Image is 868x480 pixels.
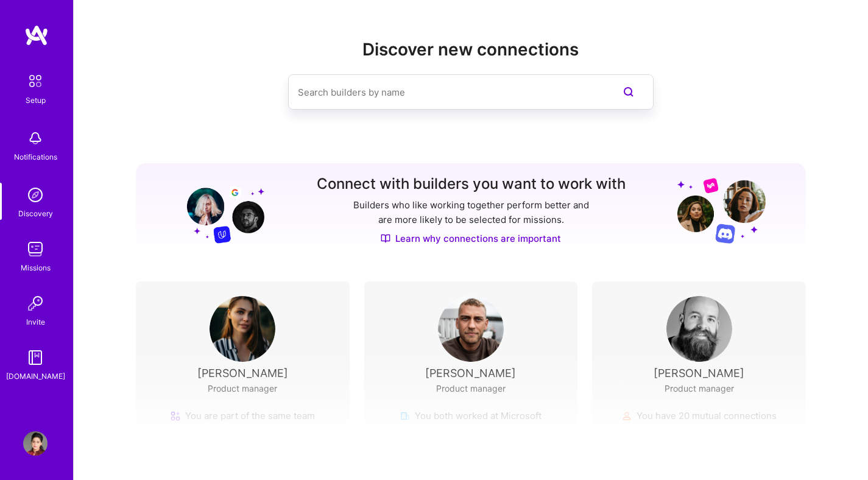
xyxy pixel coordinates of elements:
[20,431,51,456] a: User Avatar
[317,175,626,193] h3: Connect with builders you want to work with
[666,296,732,362] img: User Avatar
[26,316,45,328] div: Invite
[23,345,48,370] img: guide book
[14,150,57,163] div: Notifications
[23,237,48,261] img: teamwork
[23,431,48,456] img: User Avatar
[381,232,561,245] a: Learn why connections are important
[23,291,48,316] img: Invite
[23,68,48,94] img: setup
[23,183,48,207] img: discovery
[621,85,636,99] i: icon SearchPurple
[438,296,504,362] img: User Avatar
[136,40,806,60] h2: Discover new connections
[21,261,51,274] div: Missions
[24,24,49,46] img: logo
[210,296,275,362] img: User Avatar
[23,126,48,150] img: bell
[26,94,46,107] div: Setup
[6,370,65,383] div: [DOMAIN_NAME]
[18,207,53,220] div: Discovery
[298,77,595,108] input: Search builders by name
[176,177,264,244] img: Grow your network
[381,233,390,244] img: Discover
[677,177,766,244] img: Grow your network
[351,198,591,227] p: Builders who like working together perform better and are more likely to be selected for missions.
